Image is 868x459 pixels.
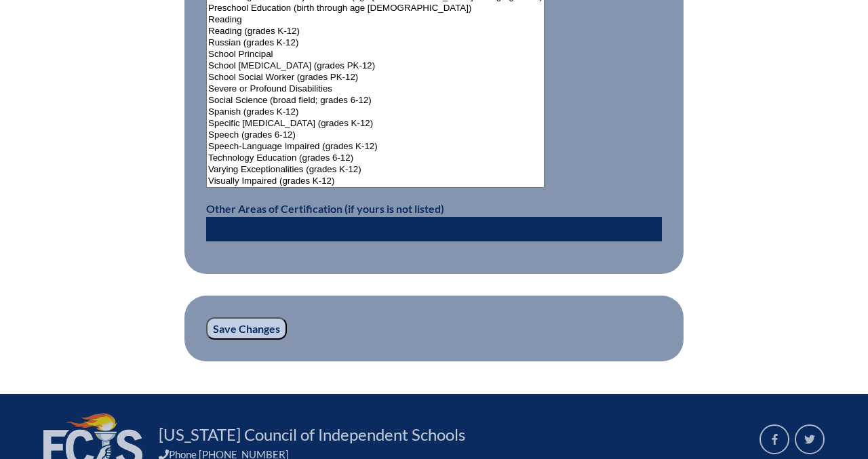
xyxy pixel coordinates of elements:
option: Spanish (grades K-12) [207,106,544,118]
option: Visually Impaired (grades K-12) [207,176,544,187]
input: Save Changes [206,317,287,340]
option: Social Science (broad field; grades 6-12) [207,95,544,106]
option: Speech-Language Impaired (grades K-12) [207,141,544,153]
option: Preschool Education (birth through age [DEMOGRAPHIC_DATA]) [207,3,544,14]
option: School Principal [207,49,544,60]
option: Speech (grades 6-12) [207,129,544,141]
option: Russian (grades K-12) [207,37,544,49]
option: Specific [MEDICAL_DATA] (grades K-12) [207,118,544,129]
option: Varying Exceptionalities (grades K-12) [207,164,544,176]
option: Technology Education (grades 6-12) [207,153,544,164]
label: Other Areas of Certification (if yours is not listed) [206,202,444,215]
option: School [MEDICAL_DATA] (grades PK-12) [207,60,544,72]
option: School Social Worker (grades PK-12) [207,72,544,83]
option: Reading (grades K-12) [207,26,544,37]
option: Reading [207,14,544,26]
option: Severe or Profound Disabilities [207,83,544,95]
a: [US_STATE] Council of Independent Schools [153,424,471,445]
